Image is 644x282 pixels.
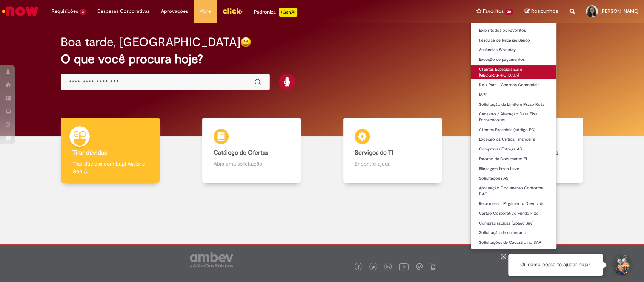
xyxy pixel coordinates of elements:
[72,149,107,156] b: Tirar dúvidas
[181,118,322,183] a: Catálogo de Ofertas Abra uma solicitação
[80,9,86,15] span: 3
[471,209,556,218] a: Cartão Corporativo Fundo Fixo
[471,219,556,228] a: Compras rápidas (Speed Buy)
[525,8,558,15] a: Rascunhos
[463,118,604,183] a: Base de Conhecimento Consulte e aprenda
[470,23,557,249] ul: Favoritos
[483,8,503,15] span: Favoritos
[52,8,78,15] span: Requisições
[471,174,556,183] a: Solicitações AS
[355,149,393,156] b: Serviços de TI
[471,65,556,79] a: Clientes Especiais EG e [GEOGRAPHIC_DATA]
[610,254,633,276] button: Iniciar Conversa de Suporte
[471,126,556,134] a: Clientes Especiais (código EG)
[471,91,556,99] a: IAPP
[97,8,150,15] span: Despesas Corporativas
[161,8,188,15] span: Aprovações
[279,8,297,17] p: +GenAi
[471,200,556,208] a: Reprocessar Pagamento Devolvido
[190,252,233,267] img: logo_footer_ambev_rotulo_gray.png
[505,9,513,15] span: 20
[471,101,556,109] a: Solicitação de Limite e Prazo Rota
[471,135,556,144] a: Exceção da Crítica Financeira
[72,160,148,175] p: Tirar dúvidas com Lupi Assist e Gen Ai
[471,56,556,64] a: Exceção de pagamentos
[531,8,558,15] span: Rascunhos
[471,155,556,163] a: Estorno de Documento FI
[430,263,437,270] img: logo_footer_naosei.png
[40,118,181,183] a: Tirar dúvidas Tirar dúvidas com Lupi Assist e Gen Ai
[199,8,211,15] span: More
[471,184,556,198] a: Aprovação Documento Conforme DAG
[222,5,243,17] img: click_logo_yellow_360x200.png
[399,262,409,271] img: logo_footer_youtube.png
[355,160,430,167] p: Encontre ajuda
[1,4,40,19] img: ServiceNow
[471,145,556,153] a: Comprovar Entrega AS
[61,36,240,49] h2: Boa tarde, [GEOGRAPHIC_DATA]
[471,165,556,173] a: Blindagem Frota Leve
[471,46,556,54] a: Ausências Workday
[600,8,638,14] span: [PERSON_NAME]
[471,239,556,247] a: Solicitações de Cadastro no SAP
[240,37,251,48] img: happy-face.png
[471,229,556,237] a: Solicitação de numerário
[471,110,556,124] a: Cadastro / Alteração Data Fixa Fornecedores
[471,81,556,89] a: De x Para - Acordos Comerciais
[61,53,583,66] h2: O que você procura hoje?
[214,160,289,167] p: Abra uma solicitação
[254,8,297,17] div: Padroniza
[471,26,556,35] a: Exibir todos os Favoritos
[371,265,375,269] img: logo_footer_twitter.png
[386,265,390,270] img: logo_footer_linkedin.png
[471,36,556,45] a: Pesquisa de Repasse Banco
[322,118,463,183] a: Serviços de TI Encontre ajuda
[357,265,360,269] img: logo_footer_facebook.png
[214,149,268,156] b: Catálogo de Ofertas
[508,254,603,276] div: Oi, como posso te ajudar hoje?
[416,263,423,270] img: logo_footer_workplace.png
